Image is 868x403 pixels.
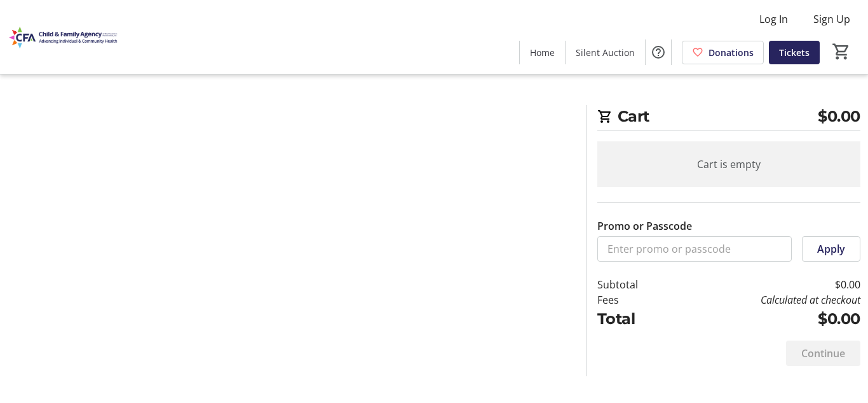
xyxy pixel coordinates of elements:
[646,39,671,65] button: Help
[818,105,860,128] span: $0.00
[682,41,764,64] a: Donations
[674,292,860,308] td: Calculated at checkout
[566,41,645,64] a: Silent Auction
[759,11,788,27] span: Log In
[597,218,692,234] label: Promo or Passcode
[813,11,850,27] span: Sign Up
[803,9,860,29] button: Sign Up
[520,41,565,64] a: Home
[817,241,845,257] span: Apply
[674,277,860,292] td: $0.00
[709,46,754,59] span: Donations
[802,236,860,262] button: Apply
[830,40,853,63] button: Cart
[779,46,810,59] span: Tickets
[597,292,674,308] td: Fees
[749,9,798,29] button: Log In
[597,277,674,292] td: Subtotal
[530,46,555,59] span: Home
[769,41,820,64] a: Tickets
[597,141,860,187] div: Cart is empty
[597,236,792,262] input: Enter promo or passcode
[8,5,121,69] img: Child and Family Agency (CFA)'s Logo
[597,105,860,131] h2: Cart
[597,308,674,330] td: Total
[674,308,860,330] td: $0.00
[576,46,635,59] span: Silent Auction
